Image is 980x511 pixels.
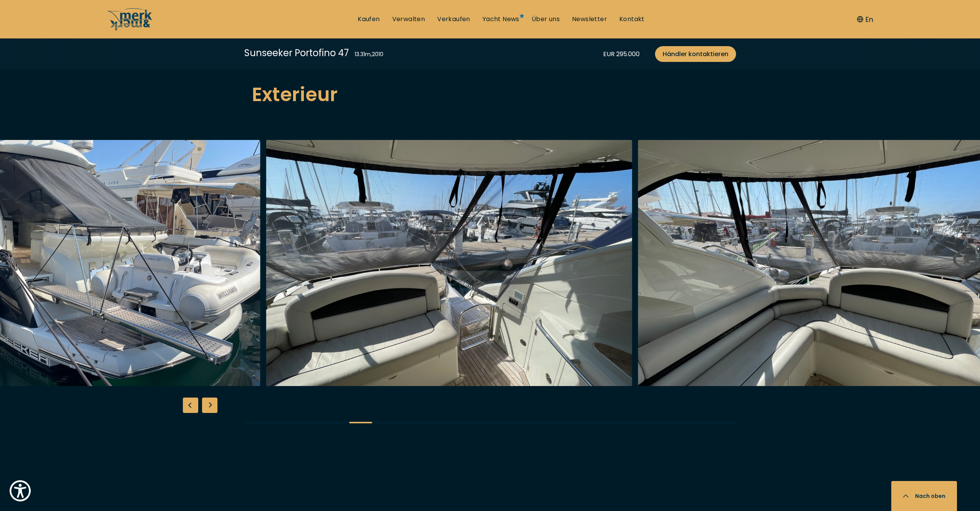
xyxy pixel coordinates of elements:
[8,478,33,503] button: Show Accessibility Preferences
[252,80,728,109] h2: Exterieur
[355,50,383,58] div: 13.31 m , 2010
[392,15,425,23] a: Verwalten
[483,15,519,23] a: Yacht News
[437,15,470,23] a: Verkaufen
[891,481,957,511] button: Nach oben
[857,14,873,25] button: En
[266,140,632,386] img: Merk&Merk
[183,398,198,413] div: Previous slide
[663,49,728,59] span: Händler kontaktieren
[202,398,217,413] div: Next slide
[572,15,607,23] a: Newsletter
[655,46,736,62] a: Händler kontaktieren
[244,46,349,60] div: Sunseeker Portofino 47
[358,15,380,23] a: Kaufen
[603,49,640,59] div: EUR 295.000
[532,15,560,23] a: Über uns
[619,15,645,23] a: Kontakt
